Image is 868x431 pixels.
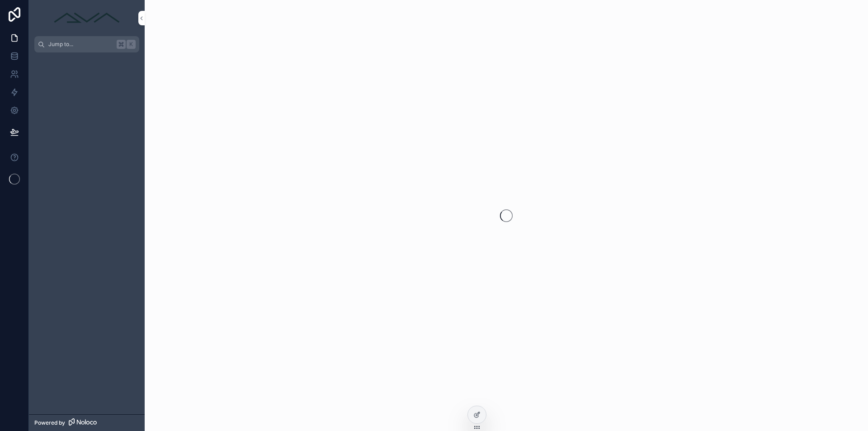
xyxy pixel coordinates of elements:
img: App logo [51,11,123,25]
a: Powered by [29,414,145,431]
span: K [127,41,135,48]
span: Jump to... [48,41,113,48]
button: Jump to...K [34,36,139,52]
div: scrollable content [29,52,145,69]
span: Powered by [34,419,65,426]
